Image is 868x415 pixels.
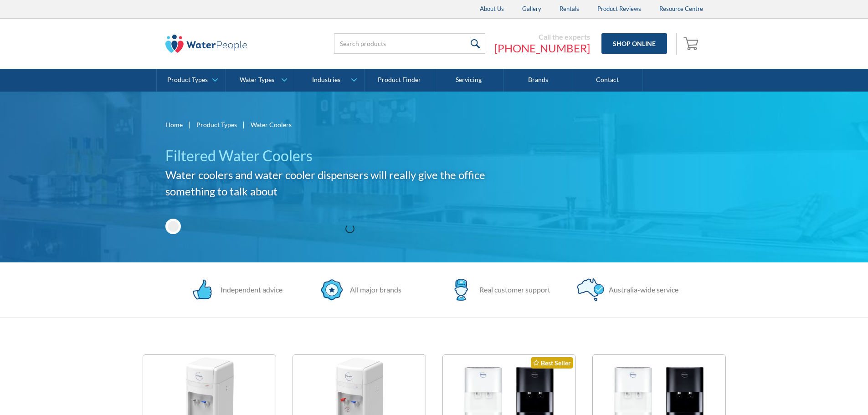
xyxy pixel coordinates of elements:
[241,119,246,130] div: |
[334,33,485,54] input: Search products
[165,120,183,129] a: Home
[312,76,340,84] div: Industries
[251,120,292,129] div: Water Coolers
[157,69,226,92] a: Product Types
[345,284,401,295] div: All major brands
[601,33,667,54] a: Shop Online
[573,69,642,92] a: Contact
[295,69,364,92] a: Industries
[434,69,503,92] a: Servicing
[165,167,515,200] h2: Water coolers and water cooler dispensers will really give the office something to talk about
[196,120,237,129] a: Product Types
[165,35,247,53] img: The Water People
[494,41,590,55] a: [PHONE_NUMBER]
[216,284,282,295] div: Independent advice
[365,69,434,92] a: Product Finder
[531,357,573,369] div: Best Seller
[165,145,515,167] h1: Filtered Water Coolers
[475,284,550,295] div: Real customer support
[494,32,590,41] div: Call the experts
[167,76,208,84] div: Product Types
[604,284,678,295] div: Australia-wide service
[187,119,192,130] div: |
[681,33,703,55] a: Open empty cart
[240,76,274,84] div: Water Types
[503,69,573,92] a: Brands
[226,69,295,92] a: Water Types
[683,36,701,51] img: shopping cart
